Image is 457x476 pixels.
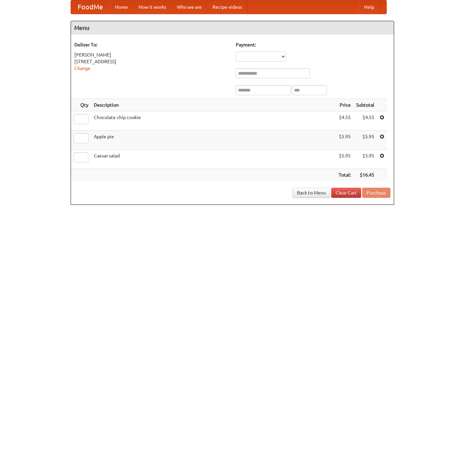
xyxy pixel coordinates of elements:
[74,51,229,58] div: [PERSON_NAME]
[353,150,377,169] td: $5.95
[133,0,172,14] a: How it works
[353,111,377,131] td: $4.55
[336,99,353,111] th: Price
[293,188,330,198] a: Back to Menu
[331,188,361,198] a: Clear Cart
[74,41,229,48] h5: Deliver To:
[336,169,353,181] th: Total:
[71,21,394,35] h4: Menu
[359,0,380,14] a: Help
[236,41,390,48] h5: Payment:
[71,99,91,111] th: Qty
[353,169,377,181] th: $16.45
[336,131,353,150] td: $5.95
[353,131,377,150] td: $5.95
[91,99,336,111] th: Description
[91,131,336,150] td: Apple pie
[336,150,353,169] td: $5.95
[91,150,336,169] td: Caesar salad
[207,0,247,14] a: Recipe videos
[172,0,207,14] a: Who we are
[362,188,390,198] button: Purchase
[71,0,110,14] a: FoodMe
[74,58,229,65] div: [STREET_ADDRESS]
[336,111,353,131] td: $4.55
[91,111,336,131] td: Chocolate chip cookie
[110,0,133,14] a: Home
[74,66,90,71] a: Change
[353,99,377,111] th: Subtotal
